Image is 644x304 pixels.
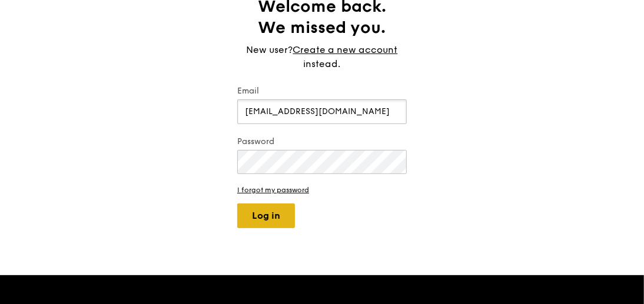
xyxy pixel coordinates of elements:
span: instead. [304,58,341,69]
label: Password [237,136,407,148]
label: Email [237,85,407,97]
span: New user? [247,44,293,55]
button: Log in [237,203,295,228]
a: Create a new account [293,43,398,57]
a: I forgot my password [237,186,407,194]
